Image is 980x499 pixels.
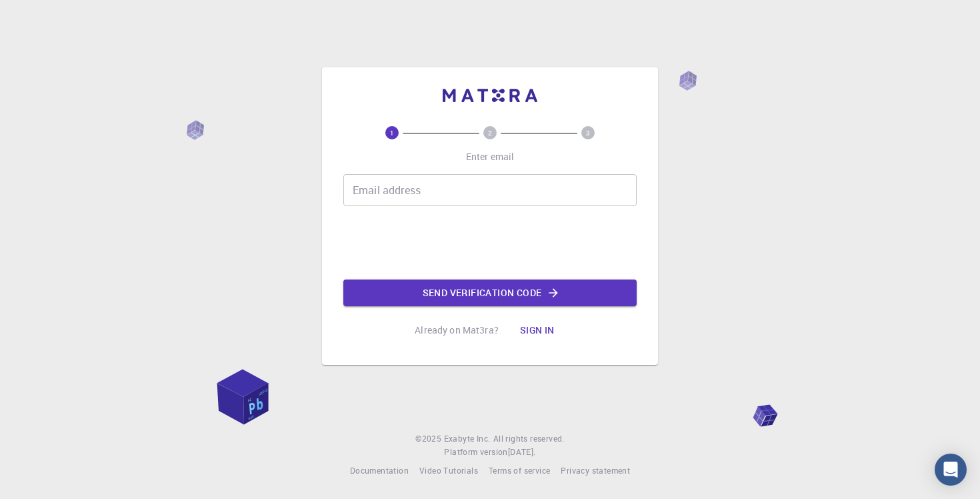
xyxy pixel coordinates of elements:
a: Exabyte Inc. [444,432,491,446]
a: Privacy statement [561,464,630,478]
span: Exabyte Inc. [444,433,491,444]
span: Platform version [444,446,507,459]
p: Enter email [466,150,515,163]
text: 2 [488,128,492,137]
button: Send verification code [343,280,637,306]
div: Open Intercom Messenger [935,454,967,486]
span: All rights reserved. [493,432,565,446]
p: Already on Mat3ra? [415,324,499,337]
span: Privacy statement [561,465,630,476]
a: Video Tutorials [419,464,478,478]
a: Documentation [350,464,409,478]
button: Sign in [509,317,565,344]
span: Video Tutorials [419,465,478,476]
iframe: reCAPTCHA [389,217,591,269]
a: [DATE]. [508,446,536,459]
span: © 2025 [415,432,443,446]
text: 1 [390,128,394,137]
span: Documentation [350,465,409,476]
a: Terms of service [489,464,550,478]
text: 3 [586,128,590,137]
span: [DATE] . [508,446,536,457]
span: Terms of service [489,465,550,476]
